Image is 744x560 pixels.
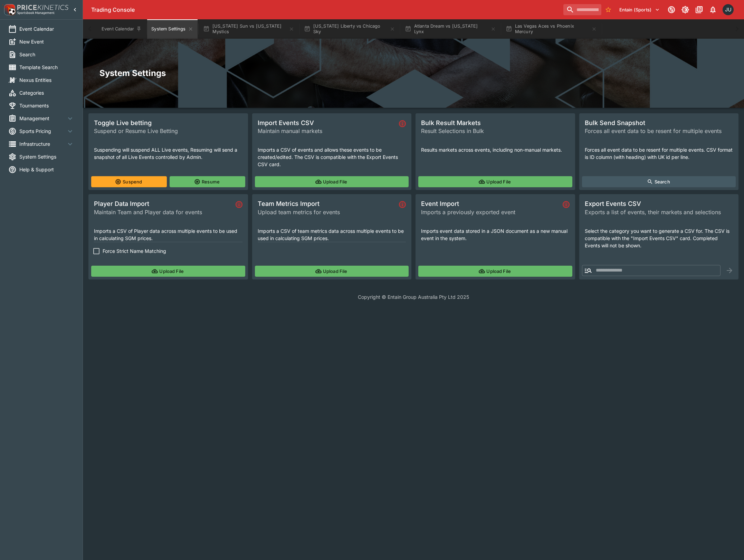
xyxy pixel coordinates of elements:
[19,64,74,71] span: Template Search
[421,127,570,135] span: Result Selections in Bulk
[2,3,16,17] img: PriceKinetics Logo
[585,208,733,216] span: Exports a list of events, their markets and selections
[170,176,245,187] button: Resume
[94,227,242,242] p: Imports a CSV of Player data across multiple events to be used in calculating SGM prices.
[99,68,727,78] h2: System Settings
[19,76,74,84] span: Nexus Entities
[421,119,570,127] span: Bulk Result Markets
[103,247,166,255] span: Force Strict Name Matching
[300,19,399,39] button: [US_STATE] Liberty vs Chicago Sky
[723,4,734,15] div: Justin.Walsh
[258,119,397,127] span: Import Events CSV
[147,19,197,39] button: System Settings
[693,3,705,16] button: Documentation
[502,19,601,39] button: Las Vegas Aces vs Phoenix Mercury
[707,3,719,16] button: Notifications
[418,176,572,187] button: Upload File
[94,208,233,216] span: Maintain Team and Player data for events
[585,200,733,208] span: Export Events CSV
[83,293,744,301] p: Copyright © Entain Group Australia Pty Ltd 2025
[421,146,570,153] p: Results markets across events, including non-manual markets.
[94,119,242,127] span: Toggle Live betting
[17,11,55,15] img: Sportsbook Management
[91,266,245,277] button: Upload File
[421,208,560,216] span: Imports a previously exported event
[19,51,74,58] span: Search
[582,176,736,187] button: Search
[91,6,561,13] div: Trading Console
[94,146,242,161] p: Suspending will suspend ALL Live events, Resuming will send a snapshot of all Live Events control...
[97,19,146,39] button: Event Calendar
[255,266,409,277] button: Upload File
[258,227,406,242] p: Imports a CSV of team metrics data across multiple events to be used in calculating SGM prices.
[91,176,167,187] button: Suspend
[585,119,733,127] span: Bulk Send Snapshot
[17,5,68,10] img: PriceKinetics
[421,200,560,208] span: Event Import
[421,227,570,242] p: Imports event data stored in a JSON document as a new manual event in the system.
[401,19,500,39] button: Atlanta Dream vs [US_STATE] Lynx
[585,227,733,249] p: Select the category you want to generate a CSV for. The CSV is compatible with the "Import Events...
[665,3,678,16] button: Connected to PK
[19,115,66,122] span: Management
[585,127,733,135] span: Forces all event data to be resent for multiple events
[258,146,406,168] p: Imports a CSV of events and allows these events to be created/edited. The CSV is compatible with ...
[19,153,74,160] span: System Settings
[19,38,74,45] span: New Event
[679,3,691,16] button: Toggle light/dark mode
[19,140,66,148] span: Infrastructure
[418,266,572,277] button: Upload File
[585,146,733,161] p: Forces all event data to be resent for multiple events. CSV format is ID column (with heading) wi...
[258,200,397,208] span: Team Metrics Import
[94,200,233,208] span: Player Data Import
[255,176,409,187] button: Upload File
[19,102,74,109] span: Tournaments
[615,4,664,15] button: Select Tenant
[19,89,74,96] span: Categories
[94,127,242,135] span: Suspend or Resume Live Betting
[19,127,66,135] span: Sports Pricing
[258,127,397,135] span: Maintain manual markets
[603,4,614,15] button: No Bookmarks
[19,25,74,32] span: Event Calendar
[199,19,298,39] button: [US_STATE] Sun vs [US_STATE] Mystics
[19,166,74,173] span: Help & Support
[563,4,601,15] input: search
[258,208,397,216] span: Upload team metrics for events
[721,2,736,17] button: Justin.Walsh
